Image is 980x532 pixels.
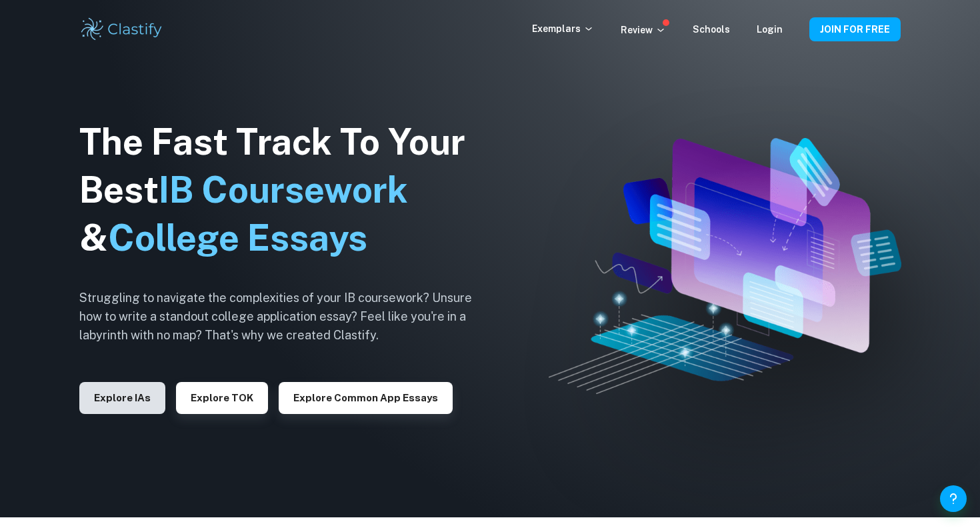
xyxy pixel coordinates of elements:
span: IB Coursework [159,169,408,211]
img: Clastify logo [79,16,164,43]
img: Clastify hero [549,138,902,393]
a: Explore IAs [79,391,165,403]
a: Explore TOK [176,391,268,403]
p: Exemplars [532,21,594,36]
p: Review [621,23,666,37]
a: Schools [693,24,730,35]
button: Explore TOK [176,382,268,414]
button: Explore IAs [79,382,165,414]
a: Explore Common App essays [279,391,453,403]
h6: Struggling to navigate the complexities of your IB coursework? Unsure how to write a standout col... [79,289,493,345]
button: Explore Common App essays [279,382,453,414]
button: JOIN FOR FREE [809,17,901,41]
span: College Essays [108,217,367,259]
button: Help and Feedback [940,485,967,512]
h1: The Fast Track To Your Best & [79,118,493,262]
a: Login [757,24,783,35]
